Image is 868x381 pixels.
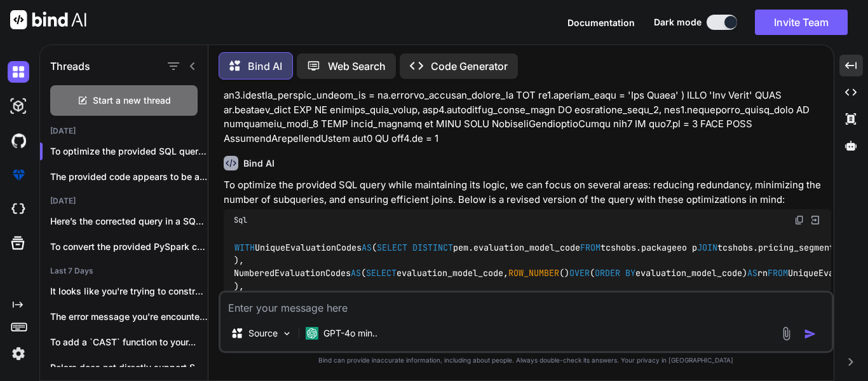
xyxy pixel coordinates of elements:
img: copy [794,215,804,225]
img: icon [804,328,817,340]
img: settings [8,343,29,364]
p: The error message you're encountering indicates that... [50,310,208,323]
img: darkAi-studio [8,95,29,117]
span: SELECT [366,268,397,279]
span: AS [747,268,757,279]
img: Bind AI [10,10,86,29]
button: Invite Team [755,10,848,35]
p: To add a `CAST` function to your... [50,336,208,349]
h6: Bind AI [243,157,275,170]
p: Here’s the corrected query in a SQL-like... [50,215,208,228]
span: DISTINCT [412,242,453,253]
h2: [DATE] [40,126,208,136]
span: WITH [234,242,255,253]
p: GPT-4o min.. [323,327,377,340]
span: Sql [234,215,247,225]
span: ORDER [595,268,620,279]
p: To optimize the provided SQL query while maintaining its logic, we can focus on several areas: re... [224,178,831,207]
p: Web Search [328,59,386,74]
span: SELECT [377,242,407,253]
img: githubDark [8,130,29,151]
span: OVER [569,268,590,279]
span: ROW_NUMBER [508,268,559,279]
p: Code Generator [431,59,508,74]
span: BY [625,268,635,279]
p: Polars does not directly support SQL queries... [50,361,208,374]
span: AS [362,242,372,253]
img: darkChat [8,61,29,83]
span: Dark mode [654,16,702,29]
h2: [DATE] [40,196,208,206]
p: It looks like you're trying to construct... [50,285,208,298]
span: FROM [580,242,600,253]
button: Documentation [567,16,635,29]
img: premium [8,164,29,186]
p: Bind can provide inaccurate information, including about people. Always double-check its answers.... [219,356,834,365]
img: GPT-4o mini [306,327,318,340]
span: FROM [768,268,788,279]
img: Pick Models [281,328,292,339]
span: Start a new thread [93,94,171,107]
img: attachment [779,326,794,341]
img: cloudideIcon [8,198,29,220]
span: Documentation [567,17,635,28]
h1: Threads [50,59,90,74]
h2: Last 7 Days [40,266,208,276]
span: AS [351,268,361,279]
p: To convert the provided PySpark code to... [50,240,208,253]
p: To optimize the provided SQL query while... [50,145,208,158]
p: The provided code appears to be a... [50,170,208,183]
p: Source [248,327,278,340]
p: Bind AI [248,59,282,74]
img: Open in Browser [810,214,821,226]
span: JOIN [697,242,717,253]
